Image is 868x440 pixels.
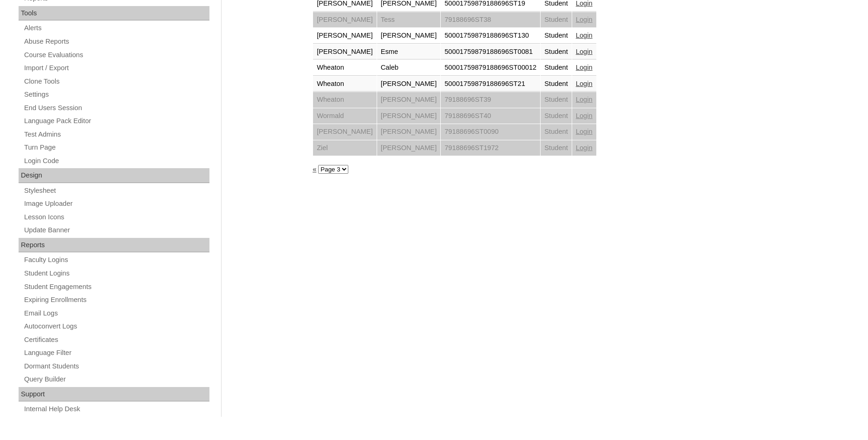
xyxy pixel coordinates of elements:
[313,165,316,173] a: «
[23,374,209,385] a: Query Builder
[313,124,377,140] td: [PERSON_NAME]
[541,108,572,124] td: Student
[23,321,209,332] a: Autoconvert Logs
[23,224,209,236] a: Update Banner
[23,347,209,359] a: Language Filter
[377,124,441,140] td: [PERSON_NAME]
[23,76,209,87] a: Clone Tools
[576,64,593,71] a: Login
[441,76,540,92] td: 50001759879188696ST21
[377,140,441,156] td: [PERSON_NAME]
[313,60,377,76] td: Wheaton
[23,36,209,47] a: Abuse Reports
[541,140,572,156] td: Student
[23,142,209,153] a: Turn Page
[541,28,572,44] td: Student
[541,92,572,108] td: Student
[19,168,209,183] div: Design
[441,28,540,44] td: 50001759879188696ST130
[23,254,209,266] a: Faculty Logins
[23,49,209,61] a: Course Evaluations
[576,144,593,151] a: Login
[23,102,209,114] a: End Users Session
[377,60,441,76] td: Caleb
[576,96,593,103] a: Login
[23,294,209,306] a: Expiring Enrollments
[441,60,540,76] td: 50001759879188696ST00012
[23,129,209,140] a: Test Admins
[576,48,593,55] a: Login
[313,28,377,44] td: [PERSON_NAME]
[541,44,572,60] td: Student
[377,28,441,44] td: [PERSON_NAME]
[313,140,377,156] td: Ziel
[23,89,209,100] a: Settings
[23,268,209,279] a: Student Logins
[313,76,377,92] td: Wheaton
[576,80,593,87] a: Login
[377,108,441,124] td: [PERSON_NAME]
[377,76,441,92] td: [PERSON_NAME]
[377,44,441,60] td: Esme
[23,22,209,34] a: Alerts
[377,12,441,28] td: Tess
[313,108,377,124] td: Wormald
[23,403,209,415] a: Internal Help Desk
[313,92,377,108] td: Wheaton
[541,60,572,76] td: Student
[441,12,540,28] td: 79188696ST38
[541,124,572,140] td: Student
[23,334,209,346] a: Certificates
[441,108,540,124] td: 79188696ST40
[441,92,540,108] td: 79188696ST39
[576,112,593,119] a: Login
[576,32,593,39] a: Login
[23,308,209,319] a: Email Logs
[23,281,209,293] a: Student Engagements
[541,12,572,28] td: Student
[541,76,572,92] td: Student
[441,124,540,140] td: 79188696ST0090
[23,198,209,210] a: Image Uploader
[377,92,441,108] td: [PERSON_NAME]
[23,211,209,223] a: Lesson Icons
[441,44,540,60] td: 50001759879188696ST0081
[313,44,377,60] td: [PERSON_NAME]
[441,140,540,156] td: 79188696ST1972
[19,387,209,402] div: Support
[313,12,377,28] td: [PERSON_NAME]
[23,185,209,197] a: Stylesheet
[23,155,209,167] a: Login Code
[19,238,209,253] div: Reports
[576,16,593,23] a: Login
[19,6,209,21] div: Tools
[23,115,209,127] a: Language Pack Editor
[23,62,209,74] a: Import / Export
[23,361,209,372] a: Dormant Students
[576,128,593,135] a: Login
